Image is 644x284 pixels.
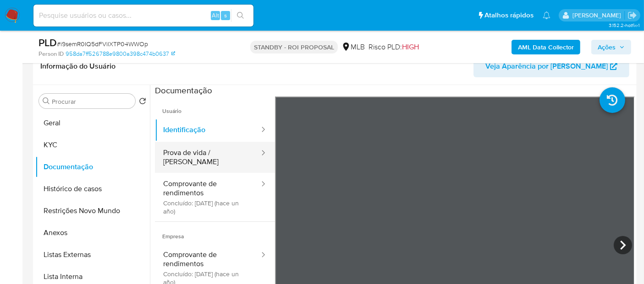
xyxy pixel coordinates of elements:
h1: Informação do Usuário [40,62,116,71]
span: Alt [212,11,219,20]
span: Atalhos rápidos [484,11,534,20]
button: Anexos [35,222,150,244]
input: Pesquise usuários ou casos... [33,10,253,21]
span: Ações [598,40,616,54]
b: AML Data Collector [518,40,574,54]
button: Veja Aparência por [PERSON_NAME] [473,55,629,77]
div: MLB [341,42,365,52]
button: Documentação [35,156,150,178]
a: Sair [627,11,637,20]
a: Notificações [543,11,550,19]
p: STANDBY - ROI PROPOSAL [250,41,338,54]
button: Histórico de casos [35,178,150,200]
button: search-icon [231,9,250,22]
span: # i9semR0IQ5dFVilXTP04WWOp [57,39,148,48]
a: 958da7ff526788e9800a398c474b0637 [66,50,175,58]
button: Restrições Novo Mundo [35,200,150,222]
b: Person ID [39,50,64,58]
button: Geral [35,112,150,134]
span: HIGH [402,42,419,52]
button: Ações [591,40,631,54]
button: AML Data Collector [512,40,580,54]
p: erico.trevizan@mercadopago.com.br [572,11,624,20]
button: Procurar [43,97,50,105]
span: s [224,11,227,20]
span: Risco PLD: [369,42,419,52]
button: Retornar ao pedido padrão [139,97,146,107]
span: Veja Aparência por [PERSON_NAME] [485,55,608,77]
b: PLD [39,35,57,50]
button: KYC [35,134,150,156]
span: 3.152.2-hotfix-1 [609,21,639,29]
button: Listas Externas [35,244,150,266]
input: Procurar [52,97,132,106]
